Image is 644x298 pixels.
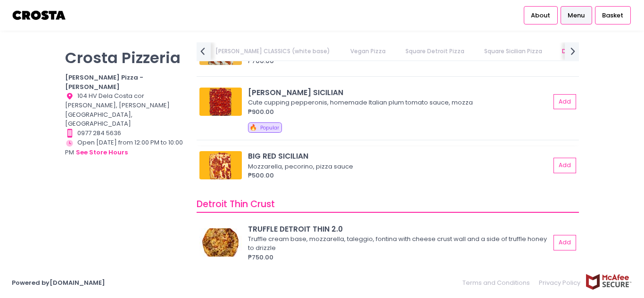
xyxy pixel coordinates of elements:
[553,94,576,110] button: Add
[248,162,547,171] div: Mozzarella, pecorino, pizza sauce
[248,98,547,107] div: Cute cupping pepperonis, homemade Italian plum tomato sauce, mozza
[199,88,242,116] img: RONI SICILIAN
[531,11,550,20] span: About
[249,123,257,132] span: 🔥
[248,56,550,66] div: ₱700.00
[248,253,550,262] div: ₱750.00
[568,11,585,20] span: Menu
[248,224,550,234] div: TRUFFLE DETROIT THIN 2.0
[260,124,279,131] span: Popular
[553,42,624,60] a: Detroit Thin Crust
[65,73,143,91] b: [PERSON_NAME] Pizza - [PERSON_NAME]
[75,147,128,158] button: see store hours
[199,228,242,257] img: TRUFFLE DETROIT THIN 2.0
[12,278,105,287] a: Powered by[DOMAIN_NAME]
[197,198,275,210] span: Detroit Thin Crust
[65,48,185,67] p: Crosta Pizzeria
[462,274,535,292] a: Terms and Conditions
[206,42,339,60] a: [PERSON_NAME] CLASSICS (white base)
[475,42,552,60] a: Square Sicilian Pizza
[12,7,67,24] img: logo
[248,171,550,180] div: ₱500.00
[553,158,576,173] button: Add
[248,151,550,161] div: BIG RED SICILIAN
[65,91,185,129] div: 104 HV Dela Costa cor [PERSON_NAME], [PERSON_NAME][GEOGRAPHIC_DATA], [GEOGRAPHIC_DATA]
[65,129,185,138] div: 0977 284 5636
[524,6,558,24] a: About
[341,42,395,60] a: Vegan Pizza
[396,42,473,60] a: Square Detroit Pizza
[535,274,586,292] a: Privacy Policy
[553,235,576,250] button: Add
[561,6,592,24] a: Menu
[199,151,242,179] img: BIG RED SICILIAN
[65,138,185,158] div: Open [DATE] from 12:00 PM to 10:00 PM
[248,107,550,117] div: ₱900.00
[248,234,547,253] div: Truffle cream base, mozzarella, taleggio, fontina with cheese crust wall and a side of truffle ho...
[248,87,550,98] div: [PERSON_NAME] SICILIAN
[602,11,623,20] span: Basket
[585,274,632,290] img: mcafee-secure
